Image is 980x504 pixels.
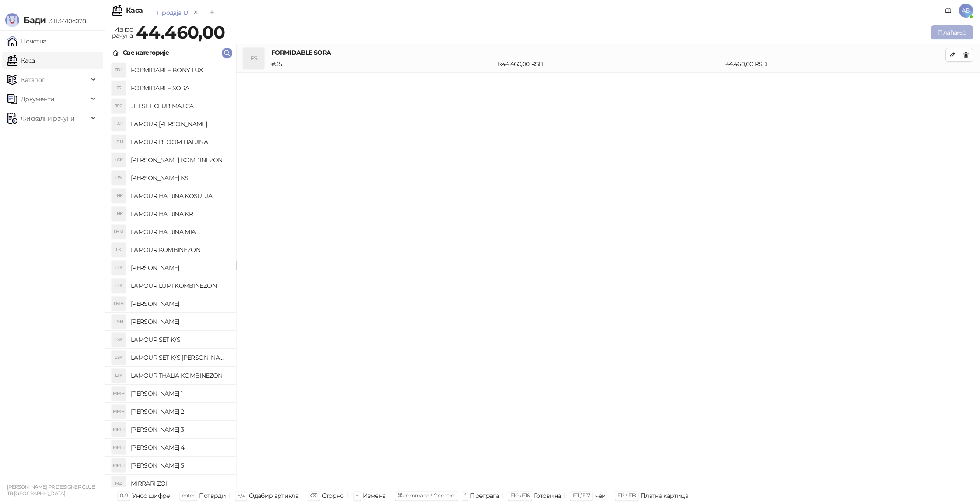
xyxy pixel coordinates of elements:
[573,492,590,499] span: F11 / F17
[112,135,126,149] div: LBH
[131,189,229,203] h4: LAMOUR HALJINA KOSULJA
[131,81,229,95] h4: FORMIDABLE SORA
[7,32,46,50] a: Почетна
[182,492,195,499] span: enter
[5,13,19,27] img: Logo
[131,153,229,167] h4: [PERSON_NAME] KOMBINEZON
[617,492,636,499] span: F12 / F18
[464,492,465,499] span: f
[131,261,229,275] h4: [PERSON_NAME]
[112,422,126,437] div: MMH
[112,405,126,419] div: MMH
[105,61,236,487] div: grid
[112,297,126,311] div: LMH
[131,135,229,149] h4: LAMOUR BLOOM HALJINA
[21,90,54,108] span: Документи
[112,315,126,329] div: LNH
[21,71,45,89] span: Каталог
[112,153,126,167] div: LCK
[356,492,358,499] span: +
[131,279,229,293] h4: LAMOUR LUMI KOMBINEZON
[470,490,499,501] div: Претрага
[112,63,126,77] div: FBL
[269,59,495,69] div: # 35
[24,15,45,25] span: Бади
[112,243,126,257] div: LK
[126,7,143,14] div: Каса
[131,351,229,365] h4: LAMOUR SET K/S [PERSON_NAME]
[112,171,126,185] div: LFK
[132,490,170,501] div: Унос шифре
[112,351,126,365] div: LSK
[112,117,126,131] div: LAH
[397,492,455,499] span: ⌘ command / ⌃ control
[110,24,134,41] div: Износ рачуна
[45,17,86,25] span: 3.11.3-710c028
[112,225,126,239] div: LHM
[112,476,126,490] div: MZ
[112,369,126,383] div: LTK
[724,59,947,69] div: 44.460,00 RSD
[931,25,973,39] button: Плаћање
[131,422,229,437] h4: [PERSON_NAME] 3
[112,333,126,347] div: LSK
[131,315,229,329] h4: [PERSON_NAME]
[131,243,229,257] h4: LAMOUR KOMBINEZON
[363,490,385,501] div: Измена
[131,458,229,472] h4: [PERSON_NAME] 5
[203,4,220,21] button: Add tab
[941,4,955,18] a: Документација
[640,490,688,501] div: Платна картица
[112,99,126,113] div: JSC
[131,171,229,185] h4: [PERSON_NAME] KS
[131,440,229,454] h4: [PERSON_NAME] 4
[112,207,126,221] div: LHK
[131,99,229,113] h4: JET SET CLUB MAJICA
[123,48,169,57] div: Све категорије
[112,81,126,95] div: FS
[112,440,126,454] div: MMH
[112,279,126,293] div: LLK
[199,490,226,501] div: Потврди
[112,189,126,203] div: LHK
[136,21,225,43] strong: 44.460,00
[131,405,229,419] h4: [PERSON_NAME] 2
[131,207,229,221] h4: LAMOUR HALJINA KR
[7,484,95,497] small: [PERSON_NAME] PR DESIGNER CLUB TR [GEOGRAPHIC_DATA]
[271,48,945,57] h4: FORMIDABLE SORA
[157,8,189,18] div: Продаја 19
[131,369,229,383] h4: LAMOUR THALIA KOMBINEZON
[310,492,317,499] span: ⌫
[238,492,245,499] span: ↑/↓
[322,490,344,501] div: Сторно
[112,458,126,472] div: MMH
[120,492,128,499] span: 0-9
[534,490,561,501] div: Готовина
[131,476,229,490] h4: MIRRARI ZOI
[112,261,126,275] div: LLK
[131,225,229,239] h4: LAMOUR HALJINA MIA
[190,9,202,16] button: remove
[131,387,229,401] h4: [PERSON_NAME] 1
[249,490,298,501] div: Одабир артикла
[7,52,35,69] a: Каса
[131,333,229,347] h4: LAMOUR SET K/S
[131,297,229,311] h4: [PERSON_NAME]
[131,117,229,131] h4: LAMOUR [PERSON_NAME]
[243,48,264,69] div: FS
[131,63,229,77] h4: FORMIDABLE BONY LUX
[112,387,126,401] div: MMH
[511,492,529,499] span: F10 / F16
[595,490,605,501] div: Чек
[21,110,74,127] span: Фискални рачуни
[495,59,724,69] div: 1 x 44.460,00 RSD
[959,4,973,18] span: AB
